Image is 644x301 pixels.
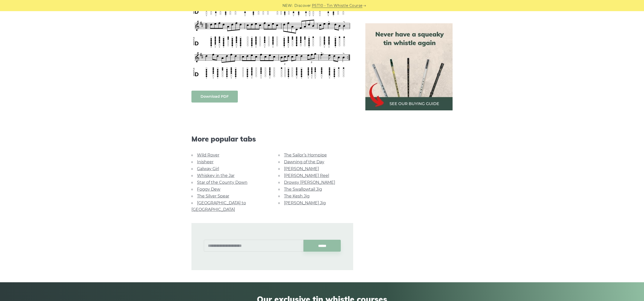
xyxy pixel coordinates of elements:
[284,180,335,185] a: Drowsy [PERSON_NAME]
[284,187,322,192] a: The Swallowtail Jig
[197,153,219,157] a: Wild Rover
[365,23,453,110] img: tin whistle buying guide
[191,200,246,212] a: [GEOGRAPHIC_DATA] to [GEOGRAPHIC_DATA]
[284,153,327,157] a: The Sailor’s Hornpipe
[284,194,310,198] a: The Kesh Jig
[197,187,220,192] a: Foggy Dew
[197,173,235,178] a: Whiskey in the Jar
[294,3,311,9] span: Discover
[197,159,213,164] a: Inisheer
[282,3,293,9] span: NEW:
[284,173,329,178] a: [PERSON_NAME] Reel
[284,200,326,205] a: [PERSON_NAME] Jig
[284,159,324,164] a: Dawning of the Day
[197,180,247,185] a: Star of the County Down
[312,3,363,9] a: PST10 - Tin Whistle Course
[191,91,238,103] a: Download PDF
[191,135,353,143] span: More popular tabs
[197,166,219,171] a: Galway Girl
[197,194,229,198] a: The Silver Spear
[284,166,319,171] a: [PERSON_NAME]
